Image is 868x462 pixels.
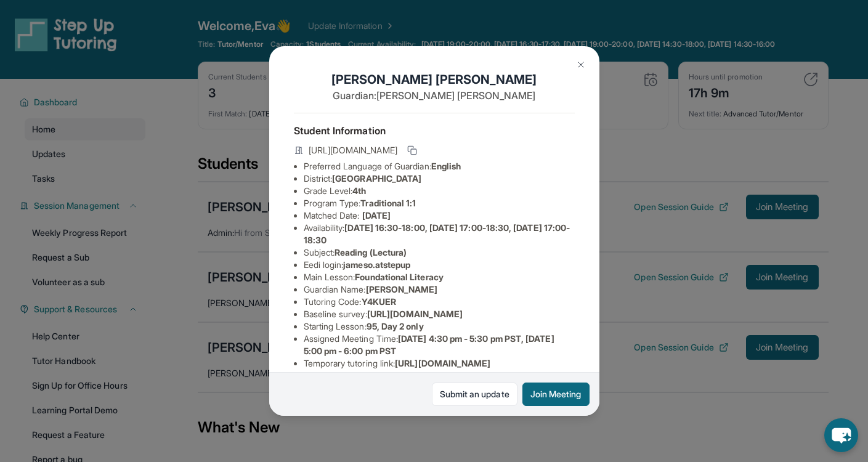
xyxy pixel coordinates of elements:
span: [URL][DOMAIN_NAME] [395,358,490,368]
li: Guardian Name : [304,283,575,296]
span: Traditional 1:1 [360,198,416,208]
li: Starting Lesson : [304,320,575,333]
span: [URL][DOMAIN_NAME] [367,309,463,319]
li: Temporary tutoring link : [304,357,575,370]
span: [DATE]T00:00:00.000Z [403,370,500,381]
span: [PERSON_NAME] [366,284,438,294]
button: Copy link [405,143,420,158]
li: District: [304,172,575,185]
span: 4th [352,185,366,196]
img: Close Icon [576,60,586,70]
li: Matched Date: [304,209,575,222]
span: Foundational Literacy [355,272,443,282]
span: [GEOGRAPHIC_DATA] [332,173,421,184]
p: Guardian: [PERSON_NAME] [PERSON_NAME] [294,88,575,103]
span: Y4KUER [362,296,396,307]
a: Submit an update [432,383,517,406]
span: Reading (Lectura) [335,247,407,257]
span: English [431,161,461,171]
button: chat-button [824,418,858,452]
li: Program Type: [304,197,575,209]
span: jameso.atstepup [343,259,410,270]
span: [URL][DOMAIN_NAME] [309,144,397,156]
li: Availability: [304,222,575,246]
span: [DATE] 4:30 pm - 5:30 pm PST, [DATE] 5:00 pm - 6:00 pm PST [304,333,554,356]
span: 95, Day 2 only [367,321,424,331]
h1: [PERSON_NAME] [PERSON_NAME] [294,71,575,88]
li: Assigned Meeting Time : [304,333,575,357]
li: Main Lesson : [304,271,575,283]
li: Baseline survey : [304,308,575,320]
li: Preferred Language of Guardian: [304,160,575,172]
button: Join Meeting [522,383,590,406]
li: Eedi login : [304,259,575,271]
h4: Student Information [294,123,575,138]
span: [DATE] 16:30-18:00, [DATE] 17:00-18:30, [DATE] 17:00-18:30 [304,222,570,245]
span: [DATE] [362,210,391,221]
li: Grade Level: [304,185,575,197]
li: Date of First Assessment : [304,370,575,382]
li: Subject : [304,246,575,259]
li: Tutoring Code : [304,296,575,308]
